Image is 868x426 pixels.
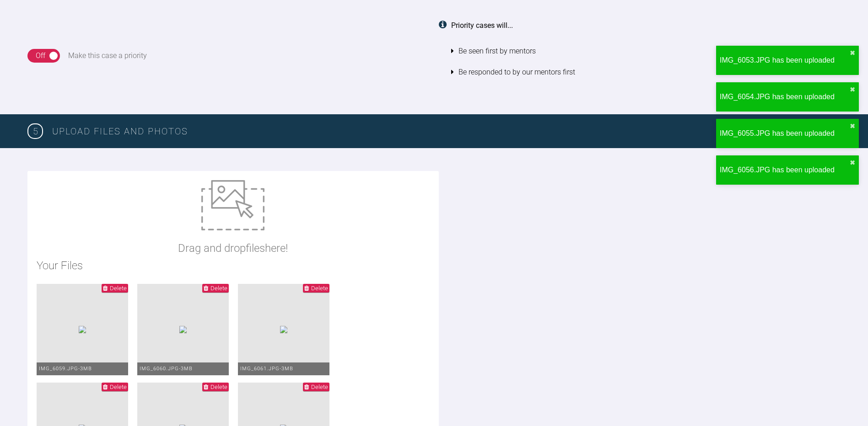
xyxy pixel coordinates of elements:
[68,50,147,62] div: Make this case a priority
[311,285,328,292] span: Delete
[850,86,855,93] button: close
[37,257,430,274] h2: Your Files
[210,383,227,390] span: Delete
[36,50,45,62] div: Off
[27,123,43,139] span: 5
[720,91,850,103] div: IMG_6054.JPG has been uploaded
[311,383,328,390] span: Delete
[178,240,288,257] p: Drag and drop files here!
[280,326,287,333] img: f620b4a2-feb8-4001-8c4a-3001c93d6134
[720,164,850,176] div: IMG_6056.JPG has been uploaded
[451,21,513,30] strong: Priority cases will...
[110,383,127,390] span: Delete
[210,285,227,292] span: Delete
[850,122,855,130] button: close
[79,326,86,333] img: 489f8cd3-12bd-4112-a2b4-174aeaf59b37
[850,49,855,57] button: close
[451,41,841,62] li: Be seen first by mentors
[850,159,855,166] button: close
[39,366,92,372] span: IMG_6059.JPG - 3MB
[451,62,841,83] li: Be responded to by our mentors first
[140,366,193,372] span: IMG_6060.JPG - 3MB
[720,128,850,139] div: IMG_6055.JPG has been uploaded
[240,366,293,372] span: IMG_6061.JPG - 3MB
[720,54,850,66] div: IMG_6053.JPG has been uploaded
[110,285,127,292] span: Delete
[52,124,841,138] h3: Upload Files and Photos
[179,326,187,333] img: 4fa1b611-3158-4bc1-bf32-9563d64a700b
